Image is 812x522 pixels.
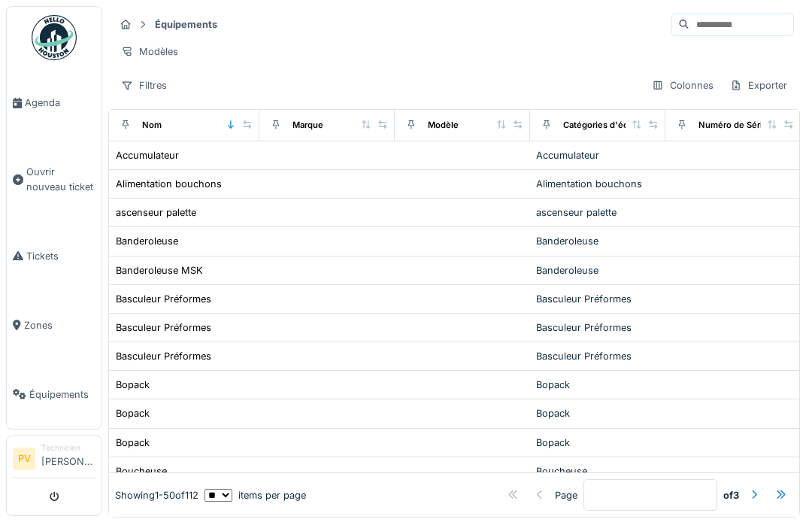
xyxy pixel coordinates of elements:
div: Boucheuse [536,464,659,478]
div: Page [555,488,577,502]
a: Zones [7,290,101,360]
a: Tickets [7,221,101,290]
div: Bopack [536,378,659,392]
div: Alimentation bouchons [536,177,659,191]
li: [PERSON_NAME] [41,442,95,475]
div: Accumulateur [536,148,659,162]
span: Équipements [29,387,95,402]
div: Banderoleuse MSK [116,263,203,278]
div: Catégories d'équipement [563,119,668,132]
div: Accumulateur [116,148,179,162]
div: Basculeur Préformes [536,349,659,363]
a: Ouvrir nouveau ticket [7,138,101,221]
li: PV [13,448,35,470]
div: Boucheuse [116,464,167,478]
div: ascenseur palette [116,205,196,220]
div: Basculeur Préformes [536,292,659,306]
div: Banderoleuse [536,234,659,248]
div: Colonnes [645,74,720,96]
span: Agenda [25,96,95,110]
div: Basculeur Préformes [116,349,211,363]
div: Basculeur Préformes [536,320,659,335]
div: Showing 1 - 50 of 112 [115,488,198,502]
div: Nom [142,119,162,132]
div: items per page [205,488,306,502]
div: ascenseur palette [536,205,659,220]
div: Numéro de Série [698,119,768,132]
div: Banderoleuse [536,263,659,278]
span: Zones [24,318,95,332]
div: Basculeur Préformes [116,292,211,306]
div: Banderoleuse [116,234,178,248]
strong: Équipements [149,17,223,32]
div: Filtres [114,74,174,96]
img: Badge_color-CXgf-gQk.svg [32,15,77,60]
div: Technicien [41,442,95,454]
div: Marque [292,119,323,132]
div: Basculeur Préformes [116,320,211,335]
div: Bopack [116,406,150,420]
span: Tickets [26,249,95,263]
span: Ouvrir nouveau ticket [26,165,95,193]
div: Bopack [536,406,659,420]
div: Modèles [114,41,185,62]
a: Agenda [7,68,101,138]
div: Alimentation bouchons [116,177,222,191]
a: PV Technicien[PERSON_NAME] [13,442,95,478]
strong: of 3 [723,488,739,502]
a: Équipements [7,360,101,429]
div: Bopack [116,436,150,450]
div: Bopack [116,378,150,392]
div: Bopack [536,436,659,450]
div: Exporter [723,74,794,96]
div: Modèle [428,119,459,132]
